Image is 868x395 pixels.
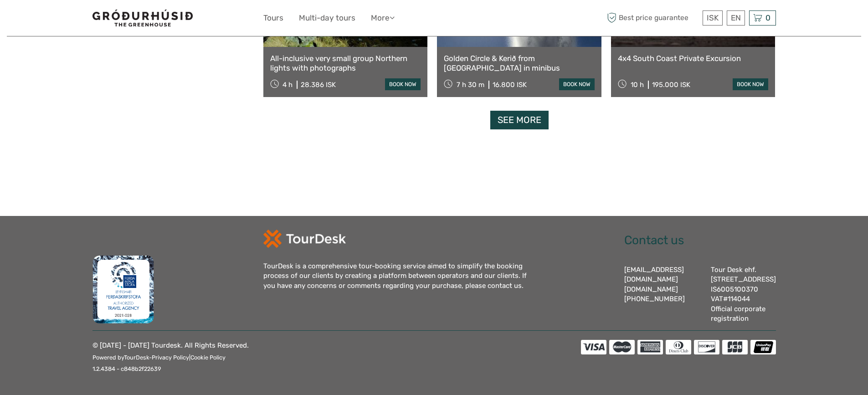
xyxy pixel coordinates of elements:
[152,354,189,361] a: Privacy Policy
[631,81,644,89] span: 10 h
[605,10,700,26] span: Best price guarantee
[652,81,690,89] div: 195.000 ISK
[270,54,421,72] a: All-inclusive very small group Northern lights with photographs
[13,16,103,23] p: We're away right now. Please check back later!
[263,262,537,291] div: TourDesk is a comprehensive tour-booking service aimed to simplify the booking process of our cli...
[190,354,226,361] a: Cookie Policy
[299,11,355,25] a: Multi-day tours
[727,10,745,26] div: EN
[92,365,161,372] small: 1.2.4384 - c848b2f22639
[764,13,772,22] span: 0
[92,10,193,26] img: 1578-341a38b5-ce05-4595-9f3d-b8aa3718a0b3_logo_small.jpg
[581,340,776,354] img: accepted cards
[624,285,678,293] a: [DOMAIN_NAME]
[92,354,226,361] small: Powered by - |
[444,54,595,72] a: Golden Circle & Kerið from [GEOGRAPHIC_DATA] in minibus
[385,78,421,90] a: book now
[733,78,768,90] a: book now
[263,230,346,248] img: td-logo-white.png
[707,13,719,22] span: ISK
[559,78,595,90] a: book now
[263,11,283,25] a: Tours
[711,305,765,323] a: Official corporate registration
[301,81,336,89] div: 28.386 ISK
[490,111,549,129] a: See more
[624,265,702,324] div: [EMAIL_ADDRESS][DOMAIN_NAME] [PHONE_NUMBER]
[618,54,769,63] a: 4x4 South Coast Private Excursion
[92,340,249,375] p: © [DATE] - [DATE] Tourdesk. All Rights Reserved.
[282,81,293,89] span: 4 h
[493,81,527,89] div: 16.800 ISK
[105,14,116,25] button: Open LiveChat chat widget
[711,265,776,324] div: Tour Desk ehf. [STREET_ADDRESS] IS6005100370 VAT#114044
[92,255,154,323] img: fms.png
[457,81,484,89] span: 7 h 30 m
[371,11,395,25] a: More
[624,233,776,248] h2: Contact us
[124,354,149,361] a: TourDesk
